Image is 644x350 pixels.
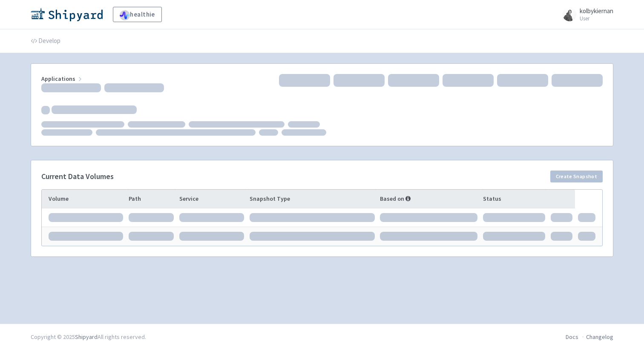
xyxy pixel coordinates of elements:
span: Applications [41,75,83,83]
a: Develop [31,29,60,53]
span: kolbykiernan [580,7,613,15]
h4: Current Data Volumes [41,172,114,181]
a: Changelog [586,333,613,341]
button: Create Snapshot [550,171,603,182]
a: Docs [566,333,578,341]
div: Copyright © 2025 All rights reserved. [31,333,146,341]
a: healthie [113,7,162,22]
th: Volume [42,190,126,208]
a: kolbykiernan User [558,8,613,21]
th: Path [126,190,177,208]
th: Status [480,190,548,208]
a: Shipyard [75,333,98,341]
small: User [580,16,613,21]
th: Based on [377,190,480,208]
img: Shipyard logo [31,8,103,21]
th: Snapshot Type [247,190,377,208]
th: Service [177,190,247,208]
